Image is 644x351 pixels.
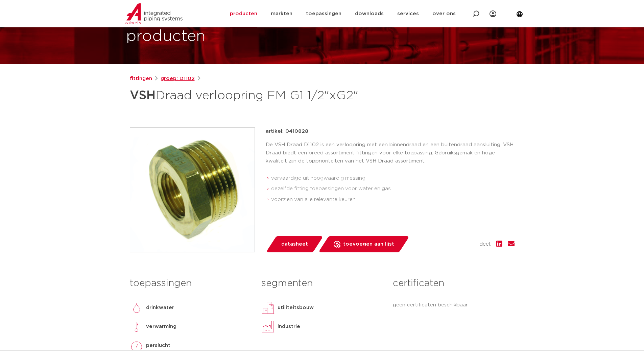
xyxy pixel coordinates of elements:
p: verwarming [146,323,176,331]
h3: toepassingen [130,277,251,290]
p: De VSH Draad D1102 is een verloopring met een binnendraad en een buitendraad aansluiting. VSH Dra... [266,141,515,165]
a: groep: D1102 [161,75,195,83]
h3: segmenten [261,277,383,290]
li: vervaardigd uit hoogwaardig messing [271,173,515,184]
span: toevoegen aan lijst [343,239,394,250]
img: Product Image for VSH Draad verloopring FM G1 1/2"xG2" [130,128,255,252]
li: dezelfde fitting toepassingen voor water en gas [271,183,515,194]
p: industrie [278,323,300,331]
h1: Draad verloopring FM G1 1/2"xG2" [130,85,384,106]
strong: VSH [130,90,156,102]
img: utiliteitsbouw [261,301,275,315]
p: artikel: 0410828 [266,127,308,135]
p: utiliteitsbouw [278,304,314,312]
p: drinkwater [146,304,174,312]
a: datasheet [266,236,323,252]
span: datasheet [281,239,308,250]
p: perslucht [146,342,170,350]
img: industrie [261,320,275,333]
li: voorzien van alle relevante keuren [271,194,515,205]
h3: certificaten [393,277,514,290]
img: drinkwater [130,301,143,315]
h1: producten [126,26,206,47]
p: geen certificaten beschikbaar [393,301,514,309]
a: fittingen [130,75,152,83]
img: verwarming [130,320,143,333]
span: deel: [479,240,491,248]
